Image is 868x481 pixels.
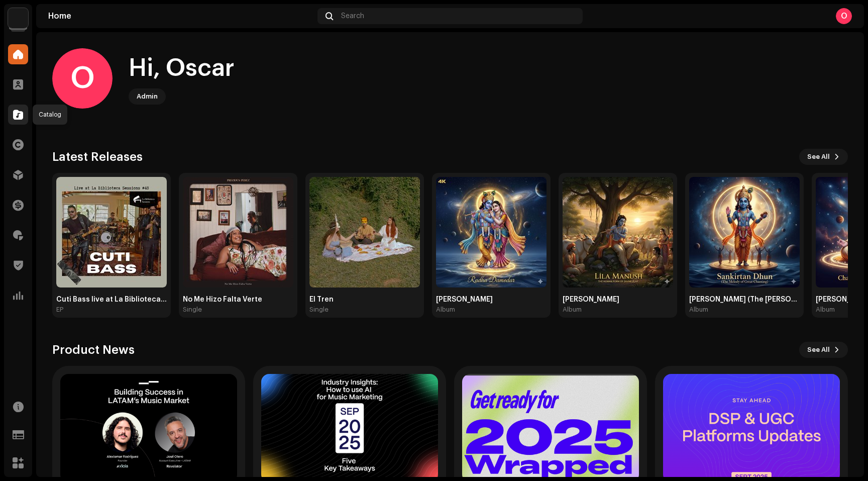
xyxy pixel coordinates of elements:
div: Hi, Oscar [129,52,235,84]
img: a6437e74-8c8e-4f74-a1ce-131745af0155 [8,8,28,28]
span: See All [807,147,830,167]
div: Admin [137,90,158,103]
span: Search [341,12,364,20]
div: Album [816,306,835,314]
h3: Latest Releases [52,149,143,165]
img: 64b7fdbc-d3e1-4c0b-8b75-d466e40e19ba [309,177,420,287]
div: Album [436,306,455,314]
div: Single [183,306,202,314]
div: [PERSON_NAME] [563,296,673,304]
div: Album [563,306,582,314]
img: 44f5261b-8be3-4232-bf60-6abb80a7ae0f [56,177,167,287]
img: 16589ae9-e00b-4631-9ae2-55fa23bad299 [183,177,293,287]
div: Cuti Bass live at La Biblioteca Sessions #48 [56,296,167,304]
img: 8059f371-7808-4ed8-a22b-424f2d560939 [689,177,800,287]
div: Single [309,306,329,314]
h3: Product News [52,342,135,358]
span: See All [807,340,830,360]
button: See All [799,149,848,165]
div: [PERSON_NAME] [436,296,547,304]
div: El Tren [309,296,420,304]
div: [PERSON_NAME] (The [PERSON_NAME] of Great Chanting) [689,296,800,304]
div: EP [56,306,63,314]
img: baefbfbd-a54a-4184-b3f5-850c8df67423 [563,177,673,287]
div: Album [689,306,708,314]
div: O [836,8,852,24]
div: O [52,48,113,109]
div: No Me Hizo Falta Verte [183,296,293,304]
img: 68d7cb35-2d7e-4ea8-a7f5-4e144aae12fb [436,177,547,287]
button: See All [799,342,848,358]
div: Home [48,12,313,20]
